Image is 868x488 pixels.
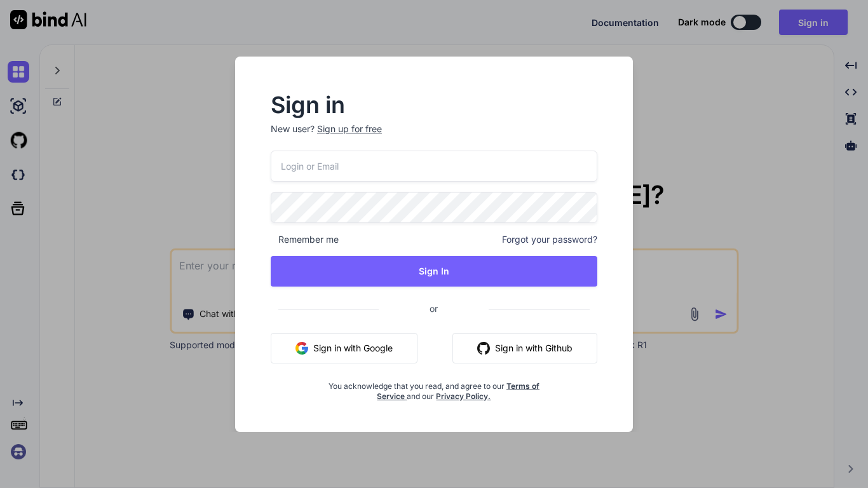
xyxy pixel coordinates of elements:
div: Sign up for free [317,123,382,135]
a: Terms of Service [377,381,539,401]
input: Login or Email [271,151,597,182]
button: Sign in with Github [452,333,597,363]
span: Forgot your password? [502,233,597,246]
span: or [379,293,489,324]
span: Remember me [271,233,339,246]
h2: Sign in [271,95,597,115]
button: Sign in with Google [271,333,417,363]
img: google [295,342,308,355]
button: Sign In [271,256,597,287]
a: Privacy Policy. [436,391,491,401]
div: You acknowledge that you read, and agree to our and our [325,374,543,402]
img: github [477,342,490,355]
p: New user? [271,123,597,151]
